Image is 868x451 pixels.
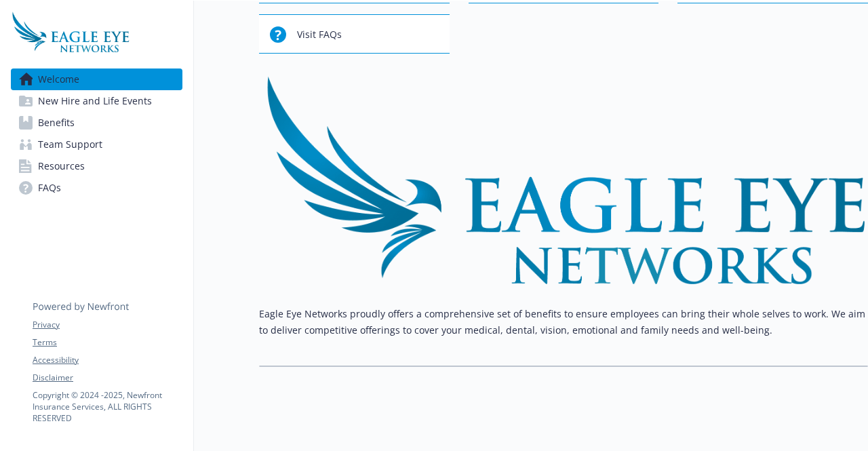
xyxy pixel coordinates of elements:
a: Privacy [33,319,182,331]
span: Resources [38,155,85,177]
a: Terms [33,336,182,349]
span: Visit FAQs [297,22,342,47]
span: New Hire and Life Events [38,90,152,112]
a: New Hire and Life Events [11,90,182,112]
span: Benefits [38,112,75,134]
img: overview page banner [259,75,868,284]
a: Resources [11,155,182,177]
a: Benefits [11,112,182,134]
a: FAQs [11,177,182,199]
button: Visit FAQs [259,14,450,54]
span: FAQs [38,177,61,199]
a: Disclaimer [33,372,182,384]
a: Welcome [11,68,182,90]
p: Eagle Eye Networks proudly offers a comprehensive set of benefits to ensure employees can bring t... [259,306,868,338]
span: Welcome [38,68,79,90]
p: Copyright © 2024 - 2025 , Newfront Insurance Services, ALL RIGHTS RESERVED [33,389,182,424]
a: Team Support [11,134,182,155]
span: Team Support [38,134,102,155]
a: Accessibility [33,354,182,366]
